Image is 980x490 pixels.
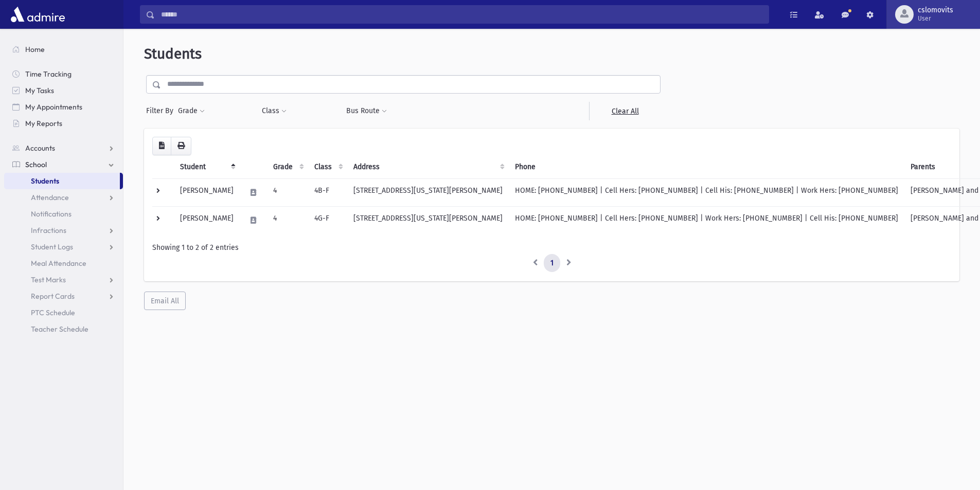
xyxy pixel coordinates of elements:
a: 1 [544,254,560,273]
span: cslomovits [918,6,953,14]
td: [STREET_ADDRESS][US_STATE][PERSON_NAME] [347,178,509,206]
th: Class: activate to sort column ascending [308,155,347,179]
td: 4B-F [308,178,347,206]
td: 4 [267,178,308,206]
a: Report Cards [4,288,123,304]
button: Class [261,102,287,120]
span: Attendance [31,193,69,202]
td: [PERSON_NAME] [174,178,240,206]
a: My Reports [4,115,123,132]
td: 4G-F [308,206,347,234]
a: Home [4,41,123,58]
a: My Tasks [4,82,123,99]
a: Students [4,173,120,189]
div: Showing 1 to 2 of 2 entries [152,242,951,253]
span: Filter By [146,105,177,116]
button: Grade [177,102,205,120]
span: My Reports [25,119,62,128]
span: Infractions [31,226,66,235]
td: [STREET_ADDRESS][US_STATE][PERSON_NAME] [347,206,509,234]
a: Attendance [4,189,123,206]
a: School [4,156,123,173]
span: My Appointments [25,102,82,112]
input: Search [155,5,769,24]
a: PTC Schedule [4,304,123,321]
button: Print [171,137,191,155]
a: Test Marks [4,271,123,288]
span: Time Tracking [25,69,72,79]
a: Student Logs [4,239,123,255]
td: HOME: [PHONE_NUMBER] | Cell Hers: [PHONE_NUMBER] | Cell His: [PHONE_NUMBER] | Work Hers: [PHONE_N... [509,178,904,206]
th: Grade: activate to sort column ascending [267,155,308,179]
span: Meal Attendance [31,259,86,268]
span: Students [144,45,202,62]
img: AdmirePro [8,4,67,25]
th: Student: activate to sort column descending [174,155,240,179]
a: Clear All [589,102,661,120]
th: Phone [509,155,904,179]
a: Notifications [4,206,123,222]
span: School [25,160,47,169]
td: [PERSON_NAME] [174,206,240,234]
button: Bus Route [346,102,387,120]
span: Teacher Schedule [31,324,88,334]
a: Infractions [4,222,123,239]
span: Test Marks [31,275,66,284]
span: Home [25,45,45,54]
span: PTC Schedule [31,308,75,317]
span: User [918,14,953,23]
a: My Appointments [4,99,123,115]
span: Notifications [31,209,72,219]
a: Meal Attendance [4,255,123,271]
span: Accounts [25,143,55,153]
a: Teacher Schedule [4,321,123,337]
td: 4 [267,206,308,234]
th: Address: activate to sort column ascending [347,155,509,179]
button: Email All [144,292,186,310]
a: Time Tracking [4,66,123,82]
span: My Tasks [25,86,54,95]
span: Student Logs [31,242,73,251]
button: CSV [152,137,171,155]
span: Report Cards [31,292,75,301]
td: HOME: [PHONE_NUMBER] | Cell Hers: [PHONE_NUMBER] | Work Hers: [PHONE_NUMBER] | Cell His: [PHONE_N... [509,206,904,234]
span: Students [31,176,59,186]
a: Accounts [4,140,123,156]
